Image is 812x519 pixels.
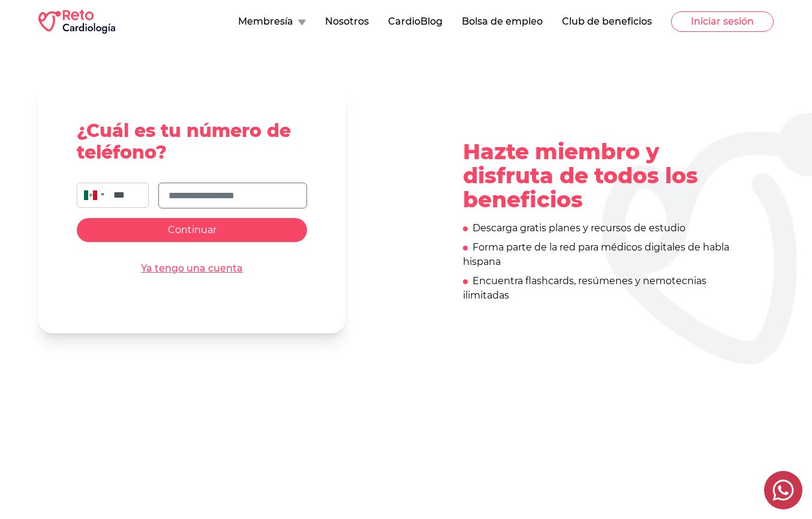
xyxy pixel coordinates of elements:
button: Nosotros [325,14,369,29]
button: Membresía [238,14,306,29]
button: Continuar [77,218,307,242]
div: Mexico: + 52 [77,183,108,208]
button: Club de beneficios [562,14,652,29]
a: Ya tengo una cuenta [141,261,243,276]
div: Descarga gratis planes y recursos de estudio [463,221,732,235]
div: Forma parte de la red para médicos digitales de habla hispana [463,240,732,269]
img: RETO Cardio Logo [38,10,115,34]
div: Encuentra flashcards, resúmenes y nemotecnias ilimitadas [463,274,732,303]
h2: ¿Cuál es tu número de teléfono? [77,120,307,163]
p: Hazte miembro y disfruta de todos los beneficios [463,139,732,211]
button: Bolsa de empleo [462,14,543,29]
button: CardioBlog [388,14,443,29]
span: Continuar [168,224,216,235]
button: Iniciar sesión [671,11,774,32]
